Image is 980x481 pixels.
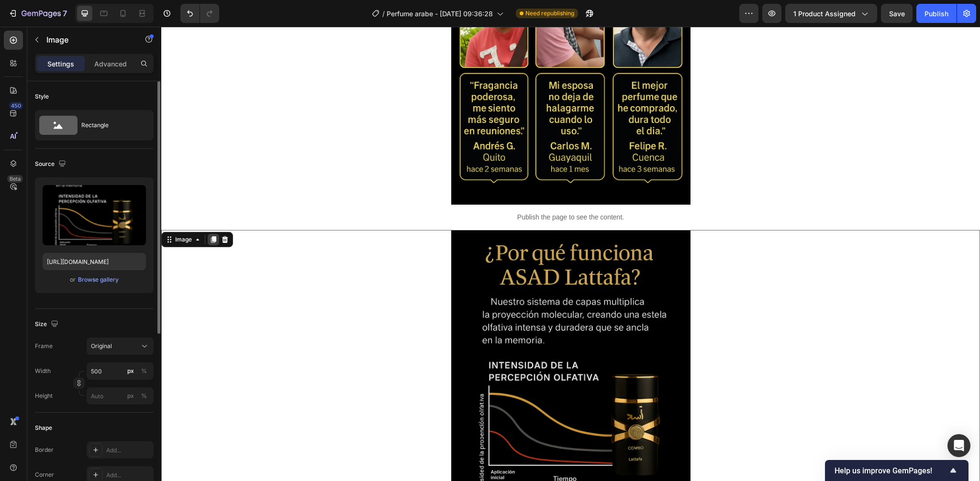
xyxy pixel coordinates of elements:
[35,392,53,400] label: Height
[835,465,959,476] button: Show survey - Help us improve GemPages!
[78,275,119,284] div: Browse gallery
[35,446,54,454] div: Border
[916,4,957,23] button: Publish
[35,342,53,350] label: Frame
[889,10,905,18] span: Save
[87,387,154,404] input: px%
[46,34,128,45] p: Image
[525,9,574,18] span: Need republishing
[87,362,154,380] input: px%
[138,365,150,377] button: px
[127,367,134,375] div: px
[947,434,970,457] div: Open Intercom Messenger
[12,208,33,217] div: Image
[78,275,119,284] button: Browse gallery
[127,392,134,400] div: px
[924,9,948,19] div: Publish
[125,390,136,402] button: %
[35,158,68,171] div: Source
[382,9,385,19] span: /
[43,253,146,270] input: https://example.com/image.jpg
[7,175,23,183] div: Beta
[141,367,147,375] div: %
[35,318,60,331] div: Size
[91,342,112,350] span: Original
[881,4,913,23] button: Save
[94,59,127,69] p: Advanced
[161,27,980,481] iframe: Design area
[125,365,136,377] button: %
[70,274,76,285] span: or
[63,8,67,19] p: 7
[43,185,146,245] img: preview-image
[835,466,947,475] span: Help us improve GemPages!
[4,4,71,23] button: 7
[87,338,154,355] button: Original
[785,4,877,23] button: 1 product assigned
[141,392,147,400] div: %
[35,424,52,432] div: Shape
[47,59,74,69] p: Settings
[35,470,54,479] div: Corner
[180,4,219,23] div: Undo/Redo
[81,114,140,136] div: Rectangle
[138,390,150,402] button: px
[106,471,151,480] div: Add...
[793,9,856,19] span: 1 product assigned
[106,446,151,455] div: Add...
[35,92,49,101] div: Style
[35,367,51,375] label: Width
[387,9,493,19] span: Perfume arabe - [DATE] 09:36:28
[9,102,23,109] div: 450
